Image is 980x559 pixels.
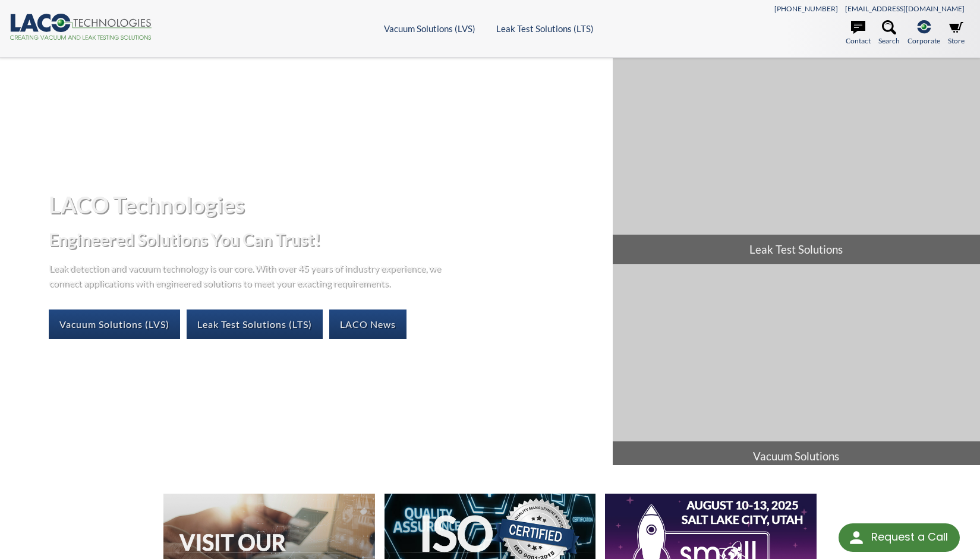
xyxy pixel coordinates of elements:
a: Vacuum Solutions (LVS) [49,309,180,339]
p: Leak detection and vacuum technology is our core. With over 45 years of industry experience, we c... [49,260,447,290]
a: Vacuum Solutions (LVS) [384,23,475,34]
span: Corporate [907,35,940,46]
img: round button [847,528,866,547]
a: Store [948,20,965,46]
span: Vacuum Solutions [613,441,980,471]
div: Request a Call [871,523,948,551]
a: LACO News [329,309,407,339]
a: Vacuum Solutions [613,265,980,471]
a: [PHONE_NUMBER] [774,4,838,13]
span: Leak Test Solutions [613,235,980,264]
h2: Engineered Solutions You Can Trust! [49,229,603,251]
a: Leak Test Solutions [613,58,980,264]
a: Leak Test Solutions (LTS) [496,23,594,34]
h1: LACO Technologies [49,190,603,219]
div: Request a Call [839,523,960,552]
a: [EMAIL_ADDRESS][DOMAIN_NAME] [845,4,965,13]
a: Leak Test Solutions (LTS) [187,309,323,339]
a: Contact [846,20,871,46]
a: Search [878,20,900,46]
